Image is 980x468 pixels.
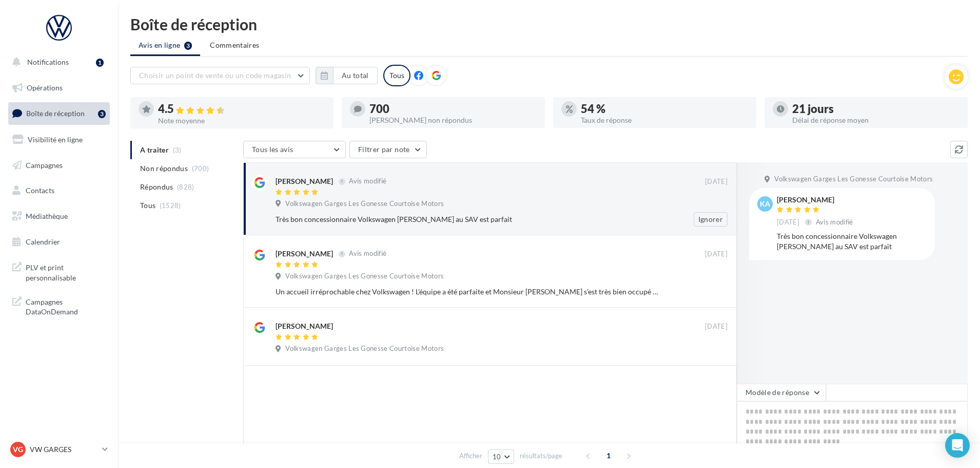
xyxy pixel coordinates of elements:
[276,176,333,186] div: [PERSON_NAME]
[6,291,112,321] a: Campagnes DataOnDemand
[6,77,112,99] a: Opérations
[945,433,970,458] div: Open Intercom Messenger
[349,250,386,258] span: Avis modifié
[192,164,209,173] span: (700)
[792,117,959,124] div: Délai de réponse moyen
[774,175,933,184] span: Volkswagen Garges Les Gonesse Courtoise Motors
[139,71,291,80] span: Choisir un point de vente ou un code magasin
[140,200,155,211] span: Tous
[285,272,444,281] span: Volkswagen Garges Les Gonesse Courtoise Motors
[316,67,378,84] button: Au total
[520,451,562,461] span: résultats/page
[276,287,661,297] div: Un accueil irréprochable chez Volkswagen ! L’équipe a été parfaite et Monsieur [PERSON_NAME] s’es...
[27,58,69,66] span: Notifications
[369,103,537,115] div: 700
[285,199,444,209] span: Volkswagen Garges Les Gonesse Courtoise Motors
[96,59,104,67] div: 1
[140,182,173,192] span: Répondus
[130,16,968,32] div: Boîte de réception
[493,453,501,461] span: 10
[6,180,112,201] a: Contacts
[177,183,194,191] span: (828)
[600,447,617,464] span: 1
[777,231,927,252] div: Très bon concessionnaire Volkswagen [PERSON_NAME] au SAV est parfait
[333,67,378,84] button: Au total
[252,145,293,154] span: Tous les avis
[27,83,63,92] span: Opérations
[6,256,112,287] a: PLV et print personnalisable
[8,440,110,459] a: VG VW GARGES
[349,177,386,185] span: Avis modifié
[276,214,661,224] div: Très bon concessionnaire Volkswagen [PERSON_NAME] au SAV est parfait
[26,212,68,220] span: Médiathèque
[285,344,444,353] span: Volkswagen Garges Les Gonesse Courtoise Motors
[276,321,333,331] div: [PERSON_NAME]
[6,155,112,176] a: Campagnes
[488,450,514,464] button: 10
[705,177,728,186] span: [DATE]
[26,160,63,169] span: Campagnes
[26,186,54,195] span: Contacts
[6,51,108,73] button: Notifications 1
[26,237,60,246] span: Calendrier
[26,109,85,118] span: Boîte de réception
[760,199,770,209] span: KA
[243,141,346,158] button: Tous les avis
[26,260,106,283] span: PLV et print personnalisable
[30,444,98,455] p: VW GARGES
[6,205,112,227] a: Médiathèque
[6,102,112,124] a: Boîte de réception3
[6,231,112,253] a: Calendrier
[369,117,537,124] div: [PERSON_NAME] non répondus
[28,135,83,144] span: Visibilité en ligne
[816,218,853,226] span: Avis modifié
[158,117,325,124] div: Note moyenne
[130,67,310,84] button: Choisir un point de vente ou un code magasin
[705,250,728,259] span: [DATE]
[705,322,728,331] span: [DATE]
[777,196,855,203] div: [PERSON_NAME]
[276,249,333,259] div: [PERSON_NAME]
[581,117,748,124] div: Taux de réponse
[210,40,259,50] span: Commentaires
[158,103,325,115] div: 4.5
[98,110,106,118] div: 3
[777,218,799,227] span: [DATE]
[26,295,106,317] span: Campagnes DataOnDemand
[160,201,181,210] span: (1528)
[581,103,748,115] div: 54 %
[694,212,728,227] button: Ignorer
[737,384,826,401] button: Modèle de réponse
[6,129,112,151] a: Visibilité en ligne
[792,103,959,115] div: 21 jours
[140,163,188,174] span: Non répondus
[459,451,482,461] span: Afficher
[13,444,23,455] span: VG
[383,65,410,86] div: Tous
[349,141,427,158] button: Filtrer par note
